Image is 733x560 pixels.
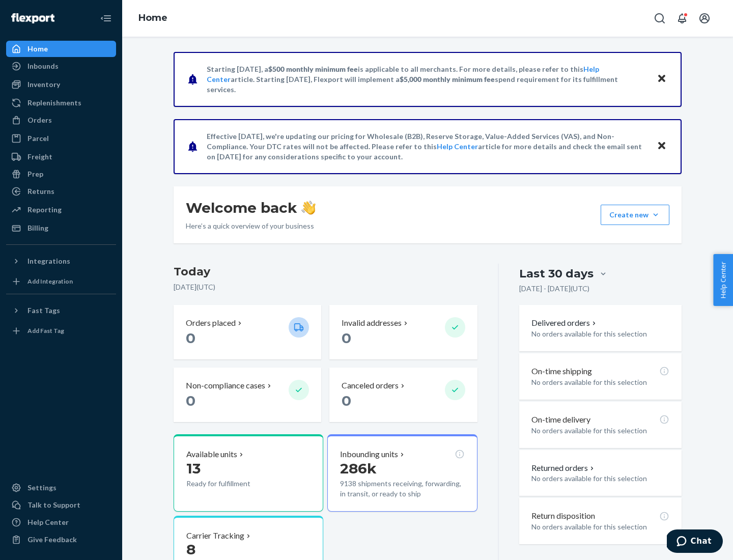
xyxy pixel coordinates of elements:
a: Home [138,12,167,23]
button: Close [655,72,668,87]
button: Canceled orders 0 [329,368,477,422]
button: Fast Tags [6,302,116,319]
button: Non-compliance cases 0 [174,368,321,422]
div: Integrations [27,256,70,266]
p: [DATE] - [DATE] ( UTC ) [519,284,589,294]
div: Freight [27,152,52,162]
span: 0 [342,392,351,409]
p: On-time shipping [531,366,592,377]
button: Close [655,139,668,154]
button: Delivered orders [531,317,598,329]
a: Help Center [6,514,116,530]
a: Settings [6,480,116,496]
span: 286k [340,460,377,477]
button: Close Navigation [96,8,116,29]
button: Create new [601,205,669,225]
a: Reporting [6,202,116,218]
p: Available units [186,449,237,460]
div: Billing [27,223,48,233]
button: Open account menu [694,8,715,29]
button: Inbounding units286k9138 shipments receiving, forwarding, in transit, or ready to ship [327,434,477,512]
p: Invalid addresses [342,317,402,329]
span: $500 monthly minimum fee [268,65,358,73]
img: hand-wave emoji [301,201,316,215]
span: 0 [186,392,195,409]
p: Inbounding units [340,449,398,460]
p: No orders available for this selection [531,473,669,484]
div: Inventory [27,79,60,90]
p: Return disposition [531,510,595,522]
a: Add Fast Tag [6,323,116,339]
p: Carrier Tracking [186,530,244,542]
a: Parcel [6,130,116,147]
div: Talk to Support [27,500,80,510]
div: Parcel [27,133,49,144]
p: Ready for fulfillment [186,479,280,489]
p: No orders available for this selection [531,426,669,436]
div: Prep [27,169,43,179]
p: Here’s a quick overview of your business [186,221,316,231]
a: Add Integration [6,273,116,290]
span: 0 [186,329,195,347]
button: Available units13Ready for fulfillment [174,434,323,512]
p: On-time delivery [531,414,590,426]
p: Orders placed [186,317,236,329]
button: Returned orders [531,462,596,474]
button: Give Feedback [6,531,116,548]
h1: Welcome back [186,199,316,217]
button: Orders placed 0 [174,305,321,359]
p: Canceled orders [342,380,399,391]
img: Flexport logo [11,13,54,23]
button: Talk to Support [6,497,116,513]
a: Help Center [437,142,478,151]
div: Orders [27,115,52,125]
a: Returns [6,183,116,200]
a: Replenishments [6,95,116,111]
p: Starting [DATE], a is applicable to all merchants. For more details, please refer to this article... [207,64,647,95]
ol: breadcrumbs [130,4,176,33]
div: Inbounds [27,61,59,71]
p: 9138 shipments receiving, forwarding, in transit, or ready to ship [340,479,464,499]
p: [DATE] ( UTC ) [174,282,477,292]
p: No orders available for this selection [531,522,669,532]
a: Home [6,41,116,57]
div: Returns [27,186,54,197]
div: Home [27,44,48,54]
a: Prep [6,166,116,182]
h3: Today [174,264,477,280]
button: Invalid addresses 0 [329,305,477,359]
div: Last 30 days [519,266,594,282]
span: 0 [342,329,351,347]
div: Give Feedback [27,535,77,545]
div: Add Fast Tag [27,326,64,335]
p: Non-compliance cases [186,380,265,391]
span: 13 [186,460,201,477]
a: Orders [6,112,116,128]
a: Freight [6,149,116,165]
iframe: Opens a widget where you can chat to one of our agents [667,529,723,555]
div: Help Center [27,517,69,527]
a: Billing [6,220,116,236]
button: Open notifications [672,8,692,29]
div: Add Integration [27,277,73,286]
span: $5,000 monthly minimum fee [400,75,495,83]
div: Reporting [27,205,62,215]
div: Replenishments [27,98,81,108]
div: Settings [27,483,57,493]
span: 8 [186,541,195,558]
button: Integrations [6,253,116,269]
p: No orders available for this selection [531,329,669,339]
a: Inbounds [6,58,116,74]
a: Inventory [6,76,116,93]
p: Effective [DATE], we're updating our pricing for Wholesale (B2B), Reserve Storage, Value-Added Se... [207,131,647,162]
p: No orders available for this selection [531,377,669,387]
button: Help Center [713,254,733,306]
button: Open Search Box [650,8,670,29]
div: Fast Tags [27,305,60,316]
